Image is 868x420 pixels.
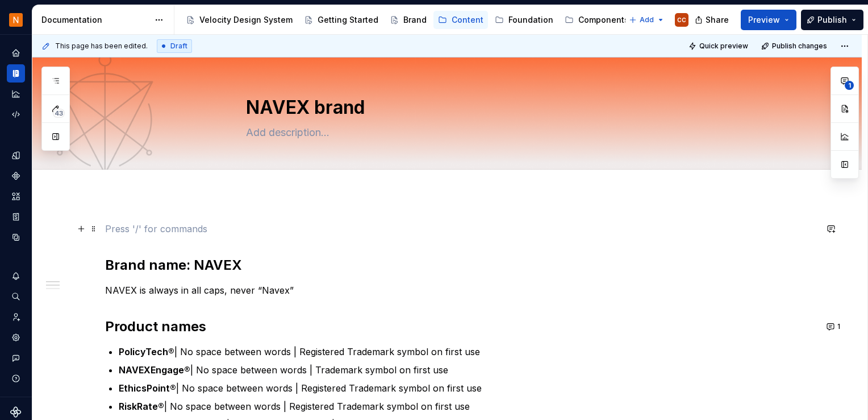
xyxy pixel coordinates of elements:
span: Preview [748,14,780,26]
a: Analytics [7,85,25,103]
p: NAVEX is always in all caps, never “Navex” [105,283,816,297]
a: Assets [7,187,25,205]
a: Data sources [7,228,25,246]
p: | No space between words | Registered Trademark symbol on first use [119,400,816,413]
a: Content [433,11,488,29]
span: Add [640,15,654,24]
div: Documentation [41,14,149,26]
button: Preview [741,10,796,30]
button: Notifications [7,267,25,285]
div: Components [578,14,629,26]
span: Share [706,14,729,26]
a: Documentation [7,64,25,83]
h2: Product names [105,318,816,336]
a: Components [7,167,25,185]
a: Invite team [7,308,25,326]
img: bb28370b-b938-4458-ba0e-c5bddf6d21d4.png [9,13,23,27]
button: Quick preview [685,38,753,54]
a: Code automation [7,105,25,123]
a: Design tokens [7,146,25,164]
button: Add [625,12,668,28]
strong: EthicsPoint® [119,382,176,394]
button: Contact support [7,349,25,367]
strong: NAVEXEngage® [119,364,190,376]
a: Storybook stories [7,208,25,226]
span: Publish changes [772,42,827,51]
span: 43 [53,109,65,118]
p: | No space between words | Registered Trademark symbol on first use [119,345,816,359]
a: Foundation [490,11,558,29]
span: Publish [817,14,847,26]
button: Publish [801,10,863,30]
div: Velocity Design System [199,14,293,26]
button: Publish changes [758,38,832,54]
strong: PolicyTech® [119,346,174,357]
span: Quick preview [699,42,748,51]
div: Foundation [508,14,553,26]
div: CC [677,15,686,24]
span: 1 [837,322,840,331]
h2: Brand name: NAVEX [105,256,816,274]
strong: RiskRate® [119,401,164,412]
button: Share [689,10,736,30]
button: Search ⌘K [7,287,25,306]
a: Components [560,11,633,29]
div: Getting Started [318,14,378,26]
a: Velocity Design System [181,11,297,29]
button: 1 [823,319,845,335]
textarea: NAVEX brand [244,94,673,121]
a: Brand [385,11,431,29]
p: | No space between words | Trademark symbol on first use [119,363,816,377]
a: Getting Started [299,11,383,29]
svg: Supernova Logo [10,406,22,418]
div: Content [452,14,483,26]
div: Brand [403,14,427,26]
p: | No space between words | Registered Trademark symbol on first use [119,381,816,395]
span: This page has been edited. [55,42,148,51]
span: Draft [170,42,187,51]
a: Settings [7,328,25,347]
div: Page tree [181,9,623,31]
a: Home [7,44,25,62]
